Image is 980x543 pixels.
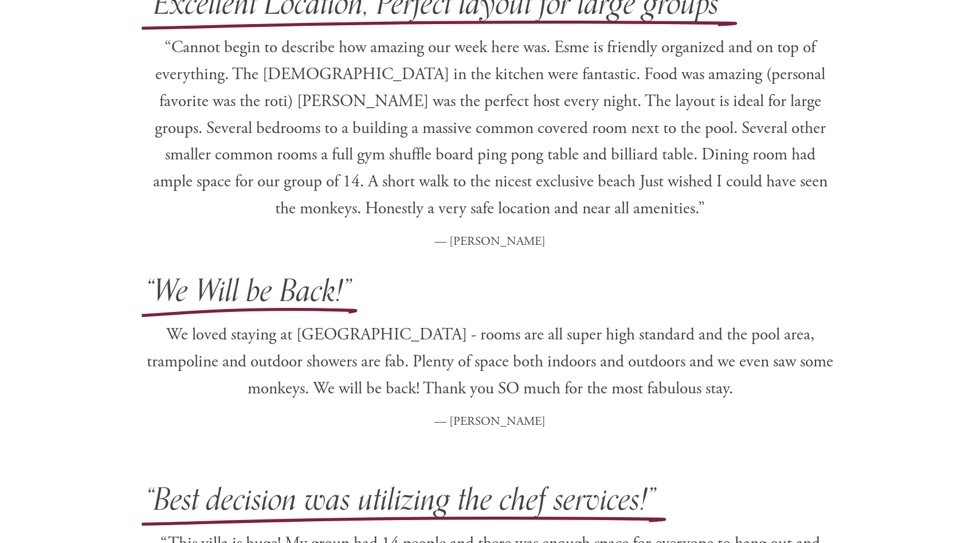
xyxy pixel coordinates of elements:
[146,266,351,317] em: “We Will be Back!”
[153,37,832,219] span: “Cannot begin to describe how amazing our week here was. Esme is friendly organized and on top of...
[146,475,655,525] em: “Best decision was utilizing the chef services!”
[147,324,837,399] span: We loved staying at [GEOGRAPHIC_DATA] - rooms are all super high standard and the pool area, tram...
[434,234,546,249] span: — [PERSON_NAME]
[434,414,546,429] span: — [PERSON_NAME]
